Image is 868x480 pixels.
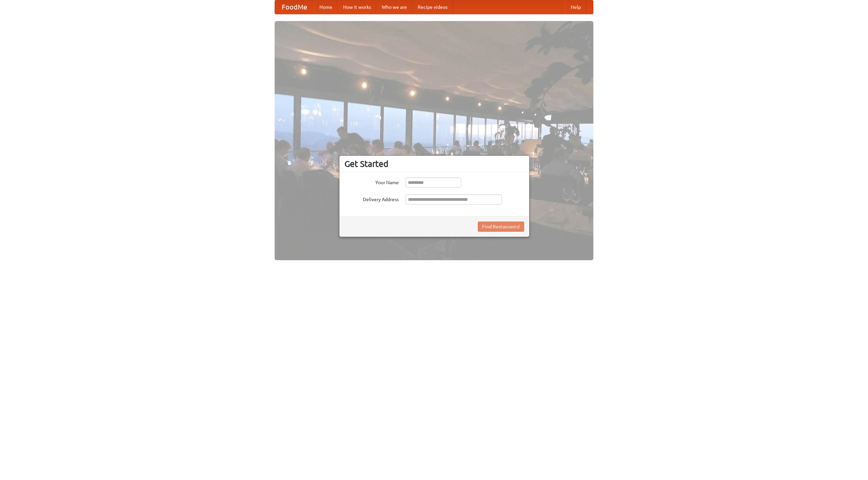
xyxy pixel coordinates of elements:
label: Your Name [344,177,399,186]
a: How it works [338,0,376,14]
a: Who we are [376,0,412,14]
button: Find Restaurants! [478,222,524,232]
a: Home [314,0,338,14]
label: Delivery Address [344,194,399,203]
a: FoodMe [275,0,314,14]
a: Recipe videos [412,0,453,14]
h3: Get Started [344,159,524,169]
a: Help [565,0,586,14]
